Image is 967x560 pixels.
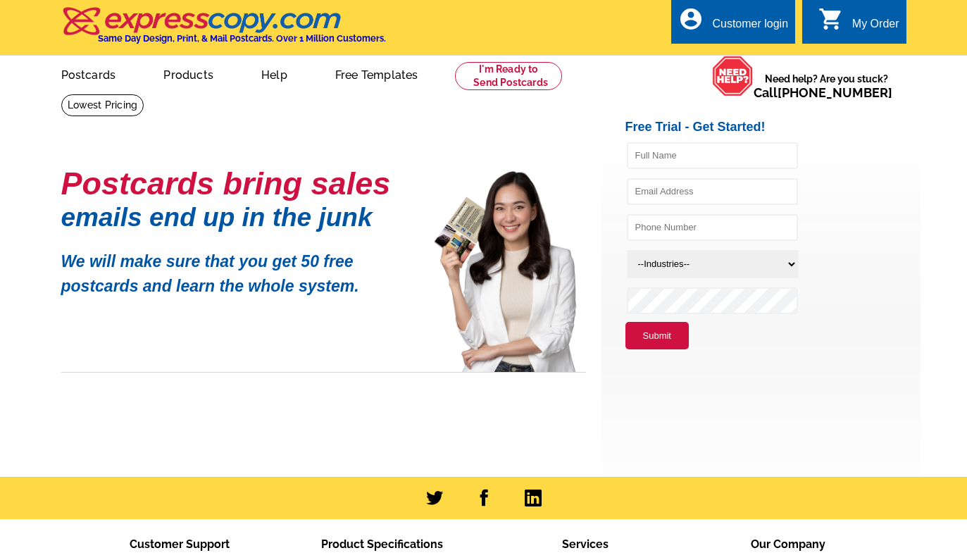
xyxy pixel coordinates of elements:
[141,57,236,90] a: Products
[562,537,609,551] span: Services
[61,17,386,44] a: Same Day Design, Print, & Mail Postcards. Over 1 Million Customers.
[712,18,788,37] div: Customer login
[61,239,413,298] p: We will make sure that you get 50 free postcards and learn the whole system.
[239,57,310,90] a: Help
[627,142,798,169] input: Full Name
[712,56,754,97] img: help
[627,178,798,205] input: Email Address
[754,85,892,100] span: Call
[778,85,892,100] a: [PHONE_NUMBER]
[625,120,921,135] h2: Free Trial - Get Started!
[39,57,139,90] a: Postcards
[98,33,386,44] h4: Same Day Design, Print, & Mail Postcards. Over 1 Million Customers.
[678,15,788,33] a: account_circle Customer login
[627,214,798,241] input: Phone Number
[313,57,441,90] a: Free Templates
[61,210,413,225] h1: emails end up in the junk
[852,18,899,37] div: My Order
[818,6,844,32] i: shopping_cart
[61,171,413,196] h1: Postcards bring sales
[321,537,443,551] span: Product Specifications
[678,6,704,32] i: account_circle
[818,15,899,33] a: shopping_cart My Order
[754,72,899,100] span: Need help? Are you stuck?
[751,537,825,551] span: Our Company
[625,322,689,350] button: Submit
[130,537,230,551] span: Customer Support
